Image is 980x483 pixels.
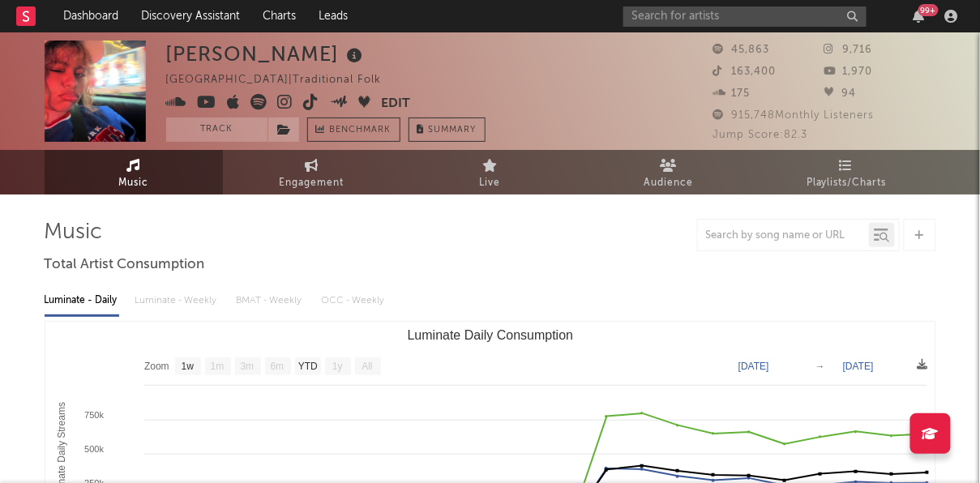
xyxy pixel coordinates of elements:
[307,118,400,142] a: Benchmark
[45,150,223,194] a: Music
[480,173,501,193] span: Live
[118,173,148,193] span: Music
[280,173,344,193] span: Engagement
[824,66,873,77] span: 1,970
[362,361,372,373] text: All
[332,361,343,373] text: 1y
[45,255,205,275] span: Total Artist Consumption
[824,45,873,55] span: 9,716
[166,118,267,142] button: Track
[270,361,284,373] text: 6m
[738,361,769,372] text: [DATE]
[580,150,758,194] a: Audience
[623,6,867,27] input: Search for artists
[407,328,573,342] text: Luminate Daily Consumption
[297,361,317,373] text: YTD
[713,110,875,121] span: 915,748 Monthly Listeners
[698,229,869,242] input: Search by song name or URL
[401,150,580,194] a: Live
[815,361,825,372] text: →
[181,361,194,373] text: 1w
[240,361,254,373] text: 3m
[381,94,410,114] button: Edit
[758,150,936,194] a: Playlists/Charts
[409,118,486,142] button: Summary
[330,121,392,140] span: Benchmark
[210,361,224,373] text: 1m
[713,66,777,77] span: 163,400
[918,4,939,16] div: 99 +
[807,173,887,193] span: Playlists/Charts
[166,41,367,67] div: [PERSON_NAME]
[84,444,104,454] text: 500k
[713,130,808,140] span: Jump Score: 82.3
[824,88,857,99] span: 94
[223,150,401,194] a: Engagement
[713,45,770,55] span: 45,863
[644,173,693,193] span: Audience
[843,361,874,372] text: [DATE]
[45,287,119,314] div: Luminate - Daily
[84,410,104,420] text: 750k
[713,88,751,99] span: 175
[144,361,169,373] text: Zoom
[914,10,925,23] button: 99+
[429,126,477,135] span: Summary
[166,71,400,90] div: [GEOGRAPHIC_DATA] | Traditional Folk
